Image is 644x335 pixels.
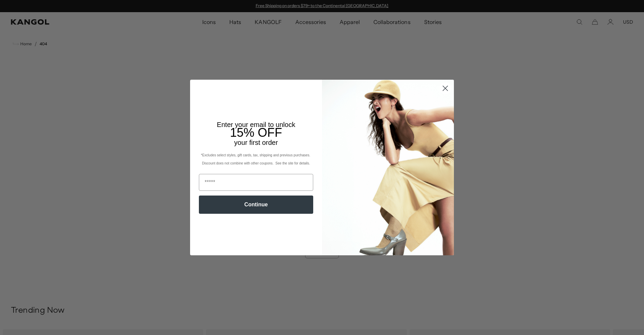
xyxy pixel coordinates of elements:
[230,126,282,139] span: 15% OFF
[199,174,313,191] input: Email
[234,139,278,146] span: your first order
[201,153,311,165] span: *Excludes select styles, gift cards, tax, shipping and previous purchases. Discount does not comb...
[199,196,313,214] button: Continue
[322,80,454,255] img: 93be19ad-e773-4382-80b9-c9d740c9197f.jpeg
[217,121,295,128] span: Enter your email to unlock
[439,82,451,94] button: Close dialog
